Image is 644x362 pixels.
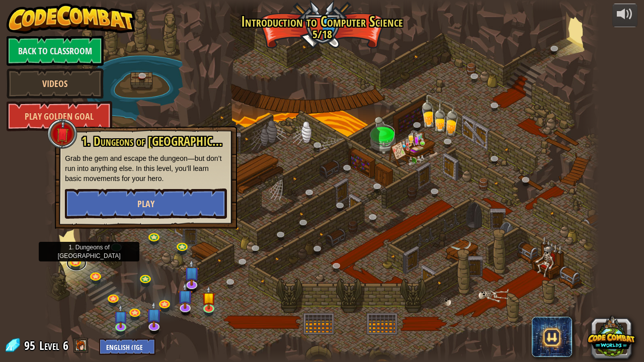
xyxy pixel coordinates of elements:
[202,286,215,309] img: level-banner-started.png
[114,305,127,328] img: level-banner-unstarted-subscriber.png
[178,283,193,309] img: level-banner-unstarted-subscriber.png
[82,133,245,150] span: 1. Dungeons of [GEOGRAPHIC_DATA]
[65,153,227,184] p: Grab the gem and escape the dungeon—but don’t run into anything else. In this level, you’ll learn...
[24,337,38,353] span: 95
[612,4,637,27] button: Adjust volume
[7,68,104,99] a: Videos
[146,301,162,328] img: level-banner-unstarted-subscriber.png
[137,198,154,210] span: Play
[7,4,135,34] img: CodeCombat - Learn how to code by playing a game
[39,337,59,354] span: Level
[65,189,227,219] button: Play
[63,337,68,353] span: 6
[7,36,104,66] a: Back to Classroom
[184,259,199,286] img: level-banner-unstarted-subscriber.png
[7,101,112,131] a: Play Golden Goal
